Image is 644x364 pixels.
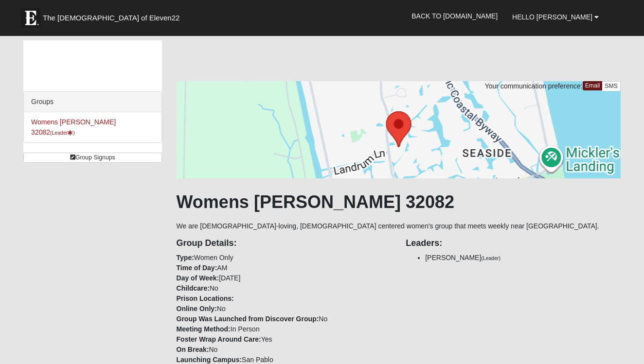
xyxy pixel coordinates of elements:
strong: Meeting Method: [177,325,231,333]
a: Hello [PERSON_NAME] [505,5,606,29]
li: [PERSON_NAME] [425,253,621,263]
a: Womens [PERSON_NAME] 32082(Leader) [31,118,116,136]
a: Email [583,81,603,90]
strong: Prison Locations: [177,295,234,302]
strong: On Break: [177,346,209,353]
strong: Time of Day: [177,264,217,272]
strong: Type: [177,254,194,261]
span: The [DEMOGRAPHIC_DATA] of Eleven22 [43,13,179,23]
strong: Childcare: [177,284,210,292]
h4: Leaders: [406,238,621,249]
a: SMS [602,81,621,91]
strong: Foster Wrap Around Care: [177,335,261,343]
a: Group Signups [23,153,161,163]
strong: Day of Week: [177,274,219,282]
strong: Group Was Launched from Discover Group: [177,315,319,323]
span: Hello [PERSON_NAME] [512,13,592,21]
a: Back to [DOMAIN_NAME] [404,4,505,28]
span: Your communication preference: [485,82,583,90]
strong: Online Only: [177,305,217,312]
small: (Leader) [481,255,501,261]
h4: Group Details: [177,238,392,249]
img: Eleven22 logo [21,8,40,28]
a: The [DEMOGRAPHIC_DATA] of Eleven22 [16,3,211,28]
div: Groups [24,92,161,112]
h1: Womens [PERSON_NAME] 32082 [177,191,621,212]
small: (Leader ) [50,130,75,136]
